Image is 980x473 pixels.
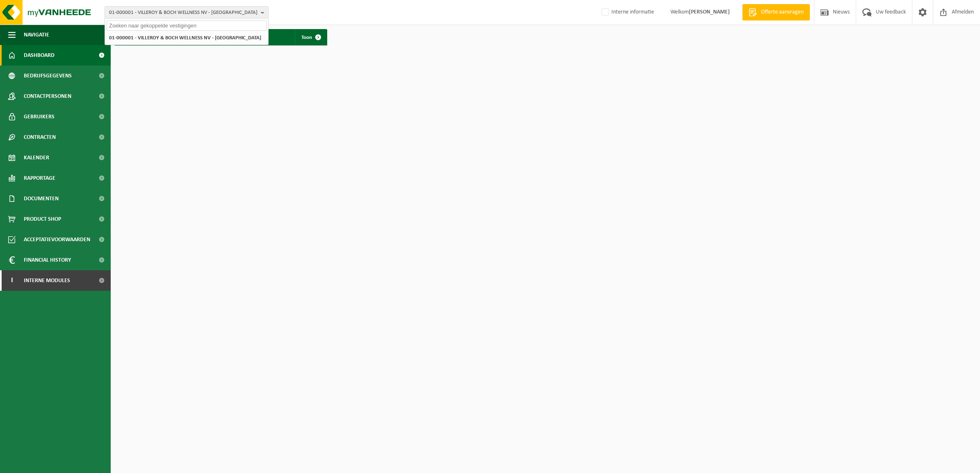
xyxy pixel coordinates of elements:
[109,35,261,41] strong: 01-000001 - VILLEROY & BOCH WELLNESS NV - [GEOGRAPHIC_DATA]
[105,6,269,18] button: 01-000001 - VILLEROY & BOCH WELLNESS NV - [GEOGRAPHIC_DATA]
[24,209,61,229] span: Product Shop
[8,270,16,291] span: I
[24,270,70,291] span: Interne modules
[301,35,312,40] span: Toon
[24,66,72,86] span: Bedrijfsgegevens
[295,29,326,45] a: Toon
[24,106,55,127] span: Gebruikers
[600,6,654,18] label: Interne informatie
[109,7,258,19] span: 01-000001 - VILLEROY & BOCH WELLNESS NV - [GEOGRAPHIC_DATA]
[24,168,55,188] span: Rapportage
[24,188,59,209] span: Documenten
[107,20,267,31] input: Zoeken naar gekoppelde vestigingen
[24,86,71,106] span: Contactpersonen
[24,25,49,45] span: Navigatie
[24,147,49,168] span: Kalender
[24,45,55,66] span: Dashboard
[24,250,71,270] span: Financial History
[24,127,56,147] span: Contracten
[689,9,730,15] strong: [PERSON_NAME]
[742,4,810,20] a: Offerte aanvragen
[759,8,806,16] span: Offerte aanvragen
[24,229,90,250] span: Acceptatievoorwaarden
